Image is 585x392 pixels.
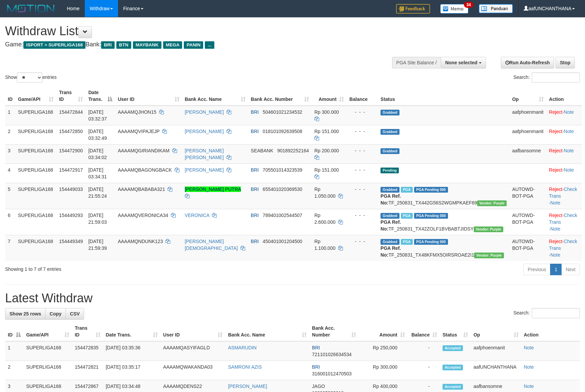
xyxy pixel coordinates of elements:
img: panduan.png [479,4,513,13]
td: 7 [5,235,15,261]
a: [PERSON_NAME] [228,384,267,389]
span: AAAAMQJHON15 [118,109,156,115]
th: ID: activate to sort column descending [5,322,23,341]
td: TF_250831_TX42ZOLF1BVBABTJIDSY [378,209,509,235]
span: BTN [116,41,131,49]
th: Balance: activate to sort column ascending [408,322,440,341]
span: Grabbed [381,148,399,154]
a: Reject [549,213,563,218]
span: Copy 721101026634534 to clipboard [312,352,352,357]
span: Accepted [443,345,463,351]
a: Check Trans [549,187,577,199]
td: AUTOWD-BOT-PGA [509,209,546,235]
span: Rp 1.100.000 [314,239,335,251]
img: MOTION_logo.png [5,3,57,14]
span: Grabbed [381,129,399,135]
span: 154449033 [59,187,83,192]
td: SUPERLIGA168 [15,164,56,183]
td: AUTOWD-BOT-PGA [509,183,546,209]
td: AAAAMQASYIFAGLD [160,341,225,361]
span: BRI [251,109,259,115]
td: 3 [5,144,15,164]
button: None selected [441,57,486,68]
a: Reject [549,167,563,173]
span: Copy 655401020369530 to clipboard [263,187,303,192]
td: 6 [5,209,15,235]
span: Grabbed [381,187,399,193]
a: Note [550,226,561,232]
th: Date Trans.: activate to sort column descending [85,86,115,106]
td: aafUNCHANTHANA [471,361,521,380]
span: AAAAMQNDUNK123 [118,239,163,244]
a: ASMARUDIN [228,345,256,350]
td: TF_250831_TX48KFMX5OIRSROAE2I1 [378,235,509,261]
td: SUPERLIGA168 [15,125,56,144]
td: TF_250831_TX442G56S2WGMPKAEF69 [378,183,509,209]
span: Rp 151.000 [314,129,339,134]
span: Rp 2.600.000 [314,213,335,225]
span: Rp 151.000 [314,167,339,173]
a: Note [550,200,561,205]
span: BRI [101,41,114,49]
h1: Latest Withdraw [5,291,580,305]
th: Trans ID: activate to sort column ascending [56,86,85,106]
input: Search: [532,72,580,83]
span: Vendor URL: https://trx4.1velocity.biz [477,200,507,206]
a: Note [550,252,561,258]
span: 34 [464,2,473,8]
a: Previous [523,264,550,275]
b: PGA Ref. No: [381,245,401,258]
span: Copy 901892252164 to clipboard [277,148,309,153]
td: 154472821 [72,361,103,380]
img: Feedback.jpg [396,4,430,14]
span: Vendor URL: https://trx4.1velocity.biz [474,253,504,258]
span: Pending [381,168,399,173]
span: AAAAMQVIPAJEJP [118,129,159,134]
a: Reject [549,129,563,134]
a: [PERSON_NAME] [185,109,224,115]
th: Trans ID: activate to sort column ascending [72,322,103,341]
span: 154472844 [59,109,83,115]
a: Reject [549,239,563,244]
div: - - - [349,147,375,154]
span: [DATE] 03:32:49 [88,129,107,141]
span: Grabbed [381,110,399,115]
a: Note [524,384,534,389]
span: JAGO [312,384,325,389]
span: PGA Pending [414,213,448,219]
span: Accepted [443,365,463,370]
label: Show entries [5,72,57,83]
div: - - - [349,109,375,115]
th: Bank Acc. Name: activate to sort column ascending [225,322,309,341]
td: 5 [5,183,15,209]
span: CSV [70,311,80,317]
span: Copy 316001012470503 to clipboard [312,371,352,376]
th: Action [546,86,582,106]
span: Copy 450401001204500 to clipboard [263,239,303,244]
span: ISPORT > SUPERLIGA168 [23,41,85,49]
span: BRI [251,239,259,244]
label: Search: [513,72,580,83]
span: PGA Pending [414,187,448,193]
td: · [546,125,582,144]
a: [PERSON_NAME] [PERSON_NAME] [185,148,224,160]
td: aafphoenmanit [471,341,521,361]
td: · · [546,235,582,261]
select: Showentries [17,72,42,83]
span: Grabbed [381,213,399,219]
td: Rp 300,000 [359,361,407,380]
th: Bank Acc. Number: activate to sort column ascending [248,86,312,106]
span: Marked by aafheankoy [401,213,413,219]
span: SEABANK [251,148,273,153]
span: BRI [251,213,259,218]
span: AAAAMQGIRIANDIKAM [118,148,169,153]
span: Accepted [443,384,463,390]
a: Note [524,364,534,370]
th: Balance [347,86,378,106]
td: - [408,361,440,380]
td: SUPERLIGA168 [15,235,56,261]
div: - - - [349,238,375,245]
td: [DATE] 03:35:36 [103,341,160,361]
h1: Withdraw List [5,24,383,38]
span: 154449349 [59,239,83,244]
